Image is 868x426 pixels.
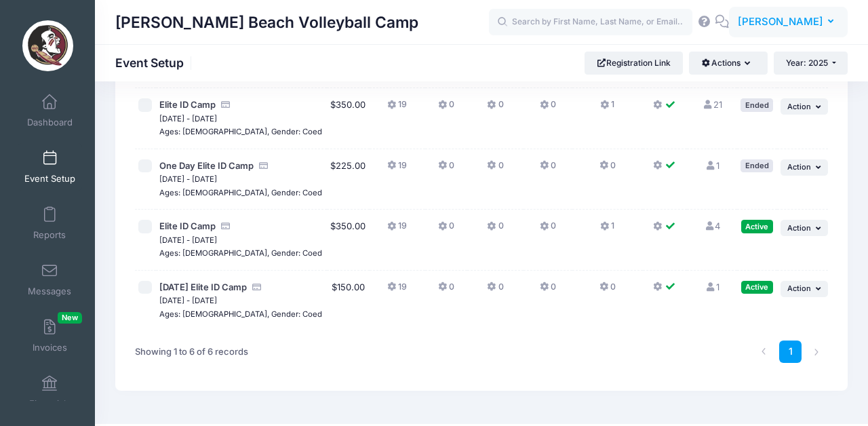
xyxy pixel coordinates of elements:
[599,159,616,179] button: 0
[600,98,614,118] button: 1
[540,220,556,239] button: 0
[599,281,616,301] button: 0
[18,143,82,191] a: Event Setup
[115,56,195,70] h1: Event Setup
[29,398,71,410] span: Financials
[487,220,503,239] button: 0
[258,161,269,170] i: Accepting Credit Card Payments
[600,220,614,239] button: 1
[159,114,217,123] small: [DATE] - [DATE]
[33,229,66,241] span: Reports
[387,159,407,179] button: 19
[540,159,556,179] button: 0
[327,210,370,271] td: $350.00
[703,99,722,110] a: 21
[159,220,216,231] span: Elite ID Camp
[327,271,370,331] td: $150.00
[779,341,802,363] a: 1
[327,88,370,149] td: $350.00
[438,281,454,301] button: 0
[159,248,322,258] small: Ages: [DEMOGRAPHIC_DATA], Gender: Coed
[741,220,773,233] div: Active
[28,286,71,297] span: Messages
[438,98,454,118] button: 0
[251,283,262,292] i: Accepting Credit Card Payments
[489,9,692,36] input: Search by First Name, Last Name, or Email...
[438,159,454,179] button: 0
[705,282,719,292] a: 1
[159,282,247,292] span: [DATE] Elite ID Camp
[781,220,828,236] button: Action
[327,149,370,210] td: $225.00
[741,159,773,172] div: Ended
[115,7,418,38] h1: [PERSON_NAME] Beach Volleyball Camp
[741,98,773,111] div: Ended
[18,312,82,360] a: InvoicesNew
[787,223,811,233] span: Action
[159,188,322,197] small: Ages: [DEMOGRAPHIC_DATA], Gender: Coed
[787,162,811,172] span: Action
[220,222,231,231] i: Accepting Credit Card Payments
[159,127,322,136] small: Ages: [DEMOGRAPHIC_DATA], Gender: Coed
[159,99,216,110] span: Elite ID Camp
[738,14,823,29] span: [PERSON_NAME]
[781,281,828,297] button: Action
[159,235,217,245] small: [DATE] - [DATE]
[387,220,407,239] button: 19
[18,87,82,134] a: Dashboard
[787,102,811,111] span: Action
[18,256,82,303] a: Messages
[387,98,407,118] button: 19
[781,159,828,176] button: Action
[33,342,67,353] span: Invoices
[220,100,231,109] i: Accepting Credit Card Payments
[540,281,556,301] button: 0
[18,199,82,247] a: Reports
[387,281,407,301] button: 19
[487,281,503,301] button: 0
[58,312,82,324] span: New
[159,174,217,184] small: [DATE] - [DATE]
[787,284,811,293] span: Action
[22,20,73,71] img: Brooke Niles Beach Volleyball Camp
[704,220,720,231] a: 4
[159,296,217,305] small: [DATE] - [DATE]
[487,98,503,118] button: 0
[540,98,556,118] button: 0
[159,160,254,171] span: One Day Elite ID Camp
[689,52,767,75] button: Actions
[24,173,75,185] span: Event Setup
[135,336,248,368] div: Showing 1 to 6 of 6 records
[774,52,848,75] button: Year: 2025
[585,52,683,75] a: Registration Link
[487,159,503,179] button: 0
[438,220,454,239] button: 0
[159,309,322,319] small: Ages: [DEMOGRAPHIC_DATA], Gender: Coed
[781,98,828,115] button: Action
[705,160,719,171] a: 1
[729,7,848,38] button: [PERSON_NAME]
[18,368,82,416] a: Financials
[27,117,73,128] span: Dashboard
[741,281,773,294] div: Active
[786,58,828,68] span: Year: 2025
